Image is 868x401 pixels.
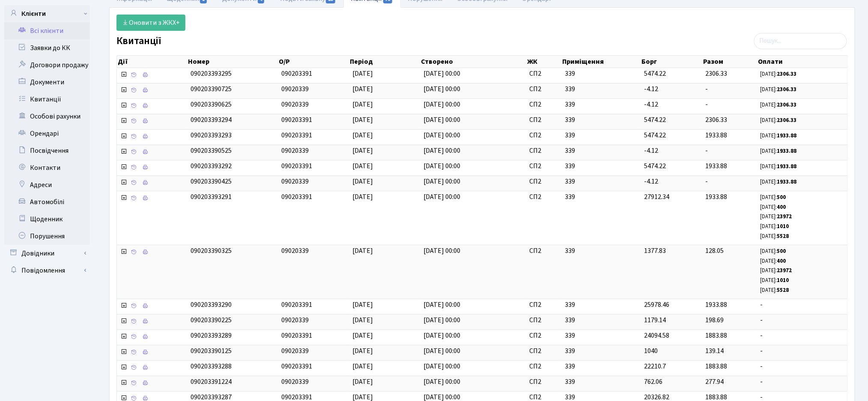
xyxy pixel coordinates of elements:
[530,131,558,140] span: СП2
[352,115,373,125] span: [DATE]
[761,203,786,211] small: [DATE]:
[191,177,232,186] span: 090203390425
[281,315,309,325] span: 09020339
[761,346,844,356] span: -
[761,223,789,230] small: [DATE]:
[424,146,460,155] span: [DATE] 00:00
[526,56,561,68] th: ЖК
[530,315,558,325] span: СП2
[424,69,460,78] span: [DATE] 00:00
[777,213,792,220] b: 23972
[117,56,187,68] th: Дії
[706,177,708,186] span: -
[758,56,848,68] th: Оплати
[530,362,558,371] span: СП2
[424,192,460,202] span: [DATE] 00:00
[565,315,637,325] span: 339
[191,377,232,386] span: 090203391224
[4,74,90,91] a: Документи
[191,100,232,109] span: 090203390625
[424,131,460,140] span: [DATE] 00:00
[191,362,232,371] span: 090203393288
[777,101,797,109] b: 2306.33
[352,300,373,309] span: [DATE]
[565,131,637,140] span: 339
[424,84,460,94] span: [DATE] 00:00
[352,315,373,325] span: [DATE]
[191,84,232,94] span: 090203390725
[761,178,797,186] small: [DATE]:
[644,131,666,140] span: 5474.22
[530,346,558,356] span: СП2
[4,5,90,22] a: Клієнти
[281,146,309,155] span: 09020339
[777,232,789,240] b: 5528
[281,346,309,356] span: 09020339
[777,203,786,211] b: 400
[420,56,526,68] th: Створено
[4,245,90,262] a: Довідники
[706,84,708,94] span: -
[761,213,792,220] small: [DATE]:
[191,146,232,155] span: 090203390525
[706,115,728,125] span: 2306.33
[706,100,708,109] span: -
[565,177,637,187] span: 339
[4,91,90,108] a: Квитанції
[281,69,312,78] span: 090203391
[644,115,666,125] span: 5474.22
[352,192,373,202] span: [DATE]
[281,192,312,202] span: 090203391
[281,246,309,255] span: 09020339
[777,247,786,255] b: 500
[116,35,161,48] label: Квитанції
[565,346,637,356] span: 339
[565,100,637,110] span: 339
[530,100,558,110] span: СП2
[191,331,232,340] span: 090203393289
[761,257,786,265] small: [DATE]:
[4,39,90,56] a: Заявки до КК
[281,377,309,386] span: 09020339
[777,257,786,265] b: 400
[706,192,728,202] span: 1933.88
[565,146,637,156] span: 339
[424,377,460,386] span: [DATE] 00:00
[281,84,309,94] span: 09020339
[644,161,666,171] span: 5474.22
[761,116,797,124] small: [DATE]:
[424,315,460,325] span: [DATE] 00:00
[777,132,797,140] b: 1933.88
[641,56,703,68] th: Борг
[706,146,708,155] span: -
[761,286,789,294] small: [DATE]:
[754,33,847,49] input: Пошук...
[281,300,312,309] span: 090203391
[281,131,312,140] span: 090203391
[352,331,373,340] span: [DATE]
[352,346,373,356] span: [DATE]
[530,115,558,125] span: СП2
[191,246,232,255] span: 090203390325
[530,246,558,256] span: СП2
[761,147,797,155] small: [DATE]:
[761,377,844,387] span: -
[706,331,728,340] span: 1883.88
[761,101,797,109] small: [DATE]:
[4,228,90,245] a: Порушення
[191,161,232,171] span: 090203393292
[761,132,797,140] small: [DATE]:
[644,177,658,186] span: -4.12
[565,246,637,256] span: 339
[706,69,728,78] span: 2306.33
[706,315,724,325] span: 198.69
[191,131,232,140] span: 090203393293
[352,177,373,186] span: [DATE]
[352,161,373,171] span: [DATE]
[530,300,558,310] span: СП2
[644,146,658,155] span: -4.12
[191,192,232,202] span: 090203393291
[706,346,724,356] span: 139.14
[644,346,658,356] span: 1040
[565,377,637,387] span: 339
